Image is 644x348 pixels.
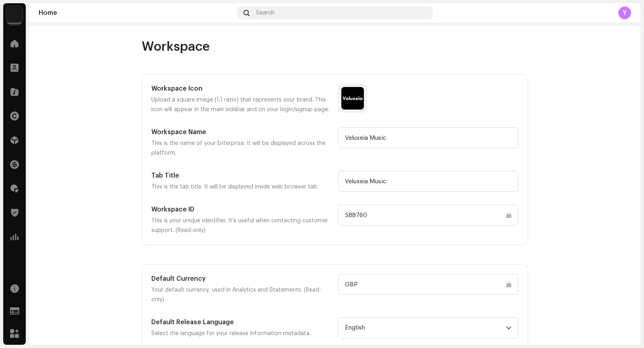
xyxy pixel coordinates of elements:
input: Type something... [338,171,518,192]
h5: Workspace Name [151,127,332,137]
span: Workspace [142,39,210,55]
p: Select the language for your release information metadata. [151,329,332,338]
p: This is the name of your Enterprise. It will be displayed across the platform. [151,139,332,158]
div: dropdown trigger [506,318,512,338]
img: 5e0b14aa-8188-46af-a2b3-2644d628e69a [6,6,23,23]
p: This is the tab title. It will be displayed inside web browser tab. [151,182,332,192]
h5: Tab Title [151,171,332,180]
div: Y [618,6,631,19]
h5: Workspace ID [151,205,332,214]
input: Type something... [338,127,518,148]
h5: Default Release Language [151,317,332,327]
h5: Workspace Icon [151,84,332,93]
div: Home [39,10,234,16]
span: English [345,318,506,338]
p: This is your unique identifier. It’s useful when contacting customer support. (Read-only) [151,216,332,235]
p: Upload a square image (1:1 ratio) that represents your brand. This icon will appear in the main s... [151,95,332,114]
input: Type something... [338,274,518,295]
p: Your default currency, used in Analytics and Statements. (Read-only) [151,285,332,304]
span: Search [256,10,275,16]
input: Type something... [338,205,518,226]
h5: Default Currency [151,274,332,284]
